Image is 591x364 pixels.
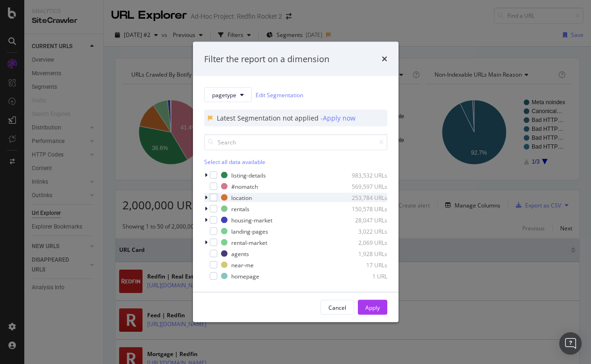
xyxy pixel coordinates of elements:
div: landing-pages [231,227,268,235]
div: rental-market [231,238,267,246]
div: location [231,193,252,201]
div: housing-market [231,216,272,224]
div: 1 URL [342,272,387,280]
div: #nomatch [231,182,258,190]
div: Select all data available [204,158,387,166]
div: homepage [231,272,259,280]
div: 17 URLs [342,261,387,269]
div: 253,784 URLs [342,193,387,201]
div: - Apply now [320,114,356,123]
div: Filter the report on a dimension [204,53,329,65]
input: Search [204,134,387,150]
div: Latest Segmentation not applied [217,114,320,123]
a: Edit Segmentation [256,90,303,100]
div: 2,069 URLs [342,238,387,246]
div: times [382,53,387,65]
div: modal [193,42,399,322]
div: 569,597 URLs [342,182,387,190]
button: pagetype [204,87,252,102]
div: 983,532 URLs [342,171,387,179]
div: Cancel [328,303,346,311]
div: 28,047 URLs [342,216,387,224]
div: listing-details [231,171,266,179]
div: Open Intercom Messenger [559,332,582,355]
span: pagetype [212,91,236,99]
div: Apply [365,303,380,311]
div: rentals [231,205,249,213]
button: Cancel [320,300,354,315]
div: 150,578 URLs [342,205,387,213]
div: near-me [231,261,254,269]
div: 3,022 URLs [342,227,387,235]
div: agents [231,250,249,257]
button: Apply [358,300,387,315]
div: 1,928 URLs [342,250,387,257]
